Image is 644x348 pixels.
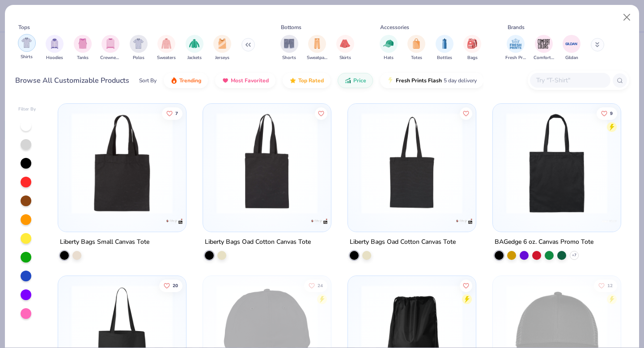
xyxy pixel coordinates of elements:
[18,35,36,61] button: filter button
[505,35,526,61] div: filter for Fresh Prints
[18,106,36,113] div: Filter By
[384,55,394,61] span: Hats
[106,38,115,49] img: Crewnecks Image
[411,38,421,49] img: Totes Image
[307,35,327,61] div: filter for Sweatpants
[15,75,129,86] div: Browse All Customizable Products
[508,23,525,31] div: Brands
[282,55,296,61] span: Shorts
[77,55,89,61] span: Tanks
[563,35,580,61] div: filter for Gildan
[444,76,477,86] span: 5 day delivery
[353,77,366,84] span: Price
[437,55,452,61] span: Bottles
[50,38,59,49] img: Hoodies Image
[467,38,477,49] img: Bags Image
[339,55,351,61] span: Skirts
[284,38,294,49] img: Shorts Image
[509,37,522,51] img: Fresh Prints Image
[463,35,481,61] button: filter button
[160,279,183,292] button: Like
[60,237,149,248] div: Liberty Bags Small Canvas Tote
[187,55,202,61] span: Jackets
[619,9,636,26] button: Close
[74,35,92,61] div: filter for Tanks
[280,35,298,61] button: filter button
[130,35,148,61] div: filter for Polos
[312,38,322,49] img: Sweatpants Image
[310,212,328,230] img: Liberty Bags logo
[315,107,327,119] button: Like
[407,35,425,61] div: filter for Totes
[213,35,231,61] div: filter for Jerseys
[600,212,618,230] img: BAGedge logo
[46,35,64,61] button: filter button
[466,113,576,214] img: 994e64ce-b01e-4d8b-a3dc-fdbb84b86431
[217,38,227,49] img: Jerseys Image
[205,237,311,248] div: Liberty Bags Oad Cotton Canvas Tote
[436,35,453,61] div: filter for Bottles
[594,279,617,292] button: Like
[186,35,203,61] div: filter for Jackets
[161,38,172,49] img: Sweaters Image
[222,77,229,84] img: most_fav.gif
[165,212,183,230] img: Liberty Bags logo
[21,54,33,60] span: Shirts
[467,55,478,61] span: Bags
[133,55,144,61] span: Polos
[164,73,208,88] button: Trending
[597,107,617,119] button: Like
[18,23,30,31] div: Tops
[534,35,554,61] div: filter for Comfort Colors
[189,38,199,49] img: Jackets Image
[357,113,467,214] img: a7608796-320d-4956-a187-f66b2e1ba5bf
[46,35,64,61] div: filter for Hoodies
[46,55,63,61] span: Hoodies
[460,107,472,119] button: Like
[534,35,554,61] button: filter button
[463,35,481,61] div: filter for Bags
[440,38,449,49] img: Bottles Image
[215,55,229,61] span: Jerseys
[74,35,92,61] button: filter button
[565,55,578,61] span: Gildan
[170,77,178,84] img: trending.gif
[380,35,398,61] button: filter button
[565,37,578,51] img: Gildan Image
[387,77,394,84] img: flash.gif
[380,73,483,88] button: Fresh Prints Flash5 day delivery
[563,35,580,61] button: filter button
[336,35,354,61] button: filter button
[100,35,121,61] button: filter button
[380,35,398,61] div: filter for Hats
[495,237,593,248] div: BAGedge 6 oz. Canvas Promo Tote
[186,35,203,61] button: filter button
[505,35,526,61] button: filter button
[212,113,322,214] img: 023b2e3e-e657-4517-9626-d9b1eed8d70c
[307,35,327,61] button: filter button
[100,35,121,61] div: filter for Crewnecks
[322,113,432,214] img: fee0796b-e86a-466e-b8fd-f4579757b005
[572,253,576,258] span: + 7
[78,38,88,49] img: Tanks Image
[407,35,425,61] button: filter button
[607,283,613,288] span: 12
[215,73,275,88] button: Most Favorited
[179,77,201,84] span: Trending
[340,38,350,49] img: Skirts Image
[304,279,327,292] button: Like
[157,55,176,61] span: Sweaters
[133,38,144,49] img: Polos Image
[534,55,554,61] span: Comfort Colors
[455,212,473,230] img: Liberty Bags logo
[307,55,327,61] span: Sweatpants
[610,111,613,115] span: 9
[67,113,177,214] img: 119f3be6-5c8d-4dec-a817-4e77bf7f5439
[176,111,178,115] span: 7
[289,77,297,84] img: TopRated.gif
[436,35,453,61] button: filter button
[502,113,612,214] img: 27b5c7c3-e969-429a-aedd-a97ddab816ce
[336,35,354,61] div: filter for Skirts
[350,237,456,248] div: Liberty Bags Oad Cotton Canvas Tote
[100,55,121,61] span: Crewnecks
